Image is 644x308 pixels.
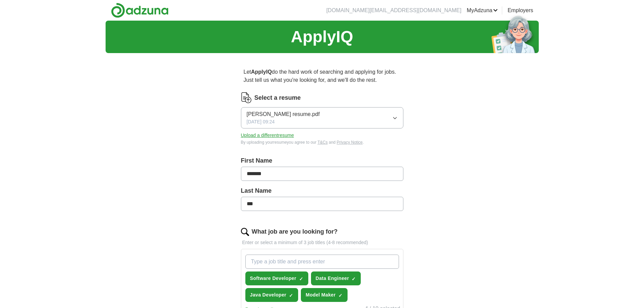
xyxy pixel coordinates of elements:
[250,275,296,282] span: Software Developer
[241,239,403,246] p: Enter or select a minimum of 3 job titles (4-8 recommended)
[311,271,361,285] button: Data Engineer✓
[241,186,403,195] label: Last Name
[241,65,403,87] p: Let do the hard work of searching and applying for jobs. Just tell us what you're looking for, an...
[306,291,336,299] span: Model Maker
[352,276,356,282] span: ✓
[508,6,533,15] a: Employers
[254,93,301,102] label: Select a resume
[299,276,303,282] span: ✓
[241,92,252,103] img: CV Icon
[252,227,338,236] label: What job are you looking for?
[247,110,320,118] span: [PERSON_NAME] resume.pdf
[326,6,461,15] li: [DOMAIN_NAME][EMAIL_ADDRESS][DOMAIN_NAME]
[301,288,348,302] button: Model Maker✓
[241,132,294,139] button: Upload a differentresume
[250,291,287,299] span: Java Developer
[241,107,403,128] button: [PERSON_NAME] resume.pdf[DATE] 09:24
[467,6,498,15] a: MyAdzuna
[316,275,349,282] span: Data Engineer
[251,69,272,75] strong: ApplyIQ
[241,156,403,165] label: First Name
[111,3,169,18] img: Adzuna logo
[338,293,342,298] span: ✓
[247,118,275,125] span: [DATE] 09:24
[291,25,353,49] h1: ApplyIQ
[241,139,403,145] div: By uploading your resume you agree to our and .
[241,228,249,236] img: search.png
[245,255,399,269] input: Type a job title and press enter
[245,271,308,285] button: Software Developer✓
[317,140,328,145] a: T&Cs
[289,293,293,298] span: ✓
[337,140,363,145] a: Privacy Notice
[245,288,298,302] button: Java Developer✓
